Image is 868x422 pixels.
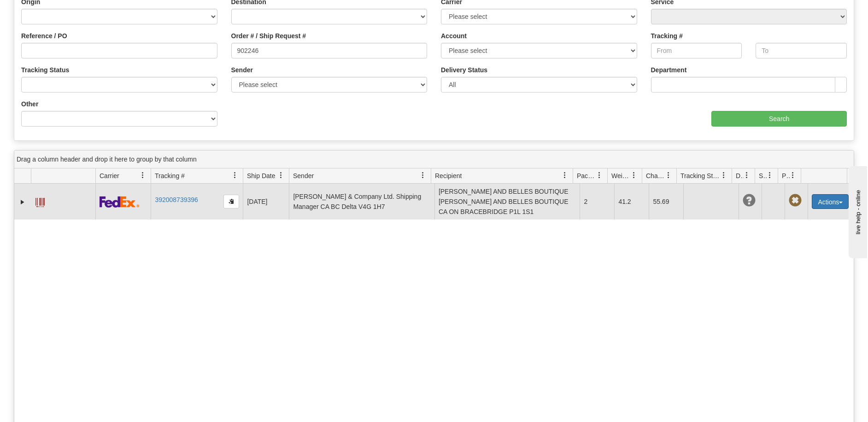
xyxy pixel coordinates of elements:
[785,168,801,183] a: Pickup Status filter column settings
[651,65,687,75] label: Department
[759,171,767,180] span: Shipment Issues
[14,150,854,168] div: grid grouping header
[739,168,755,183] a: Delivery Status filter column settings
[223,195,239,208] button: Copy to clipboard
[736,171,744,180] span: Delivery Status
[592,168,607,183] a: Packages filter column settings
[611,171,631,180] span: Weight
[435,171,462,180] span: Recipient
[227,168,243,183] a: Tracking # filter column settings
[18,197,27,207] a: Expand
[289,184,434,220] td: [PERSON_NAME] & Company Ltd. Shipping Manager CA BC Delta V4G 1H7
[847,164,867,258] iframe: chat widget
[756,43,847,58] input: To
[651,43,742,58] input: From
[789,194,802,207] span: Pickup Not Assigned
[7,8,85,15] div: live help - online
[649,184,683,220] td: 55.69
[231,65,253,75] label: Sender
[135,168,151,183] a: Carrier filter column settings
[155,171,185,180] span: Tracking #
[231,31,306,40] label: Order # / Ship Request #
[716,168,732,183] a: Tracking Status filter column settings
[293,171,314,180] span: Sender
[646,171,665,180] span: Charge
[441,31,467,40] label: Account
[247,171,275,180] span: Ship Date
[21,31,67,40] label: Reference / PO
[711,111,847,127] input: Search
[651,31,683,40] label: Tracking #
[626,168,642,183] a: Weight filter column settings
[434,184,580,220] td: [PERSON_NAME] AND BELLES BOUTIQUE [PERSON_NAME] AND BELLES BOUTIQUE CA ON BRACEBRIDGE P1L 1S1
[762,168,778,183] a: Shipment Issues filter column settings
[661,168,676,183] a: Charge filter column settings
[782,171,790,180] span: Pickup Status
[100,171,119,180] span: Carrier
[580,184,614,220] td: 2
[21,99,38,109] label: Other
[155,196,198,203] a: 392008739396
[35,194,45,208] a: Label
[21,65,69,75] label: Tracking Status
[243,184,289,220] td: [DATE]
[415,168,431,183] a: Sender filter column settings
[743,194,756,207] span: Unknown
[100,196,140,208] img: 2 - FedEx Express®
[441,65,487,75] label: Delivery Status
[577,171,596,180] span: Packages
[273,168,289,183] a: Ship Date filter column settings
[680,171,721,180] span: Tracking Status
[557,168,573,183] a: Recipient filter column settings
[614,184,649,220] td: 41.2
[812,194,849,209] button: Actions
